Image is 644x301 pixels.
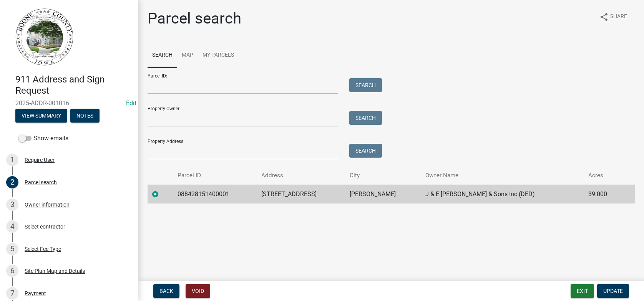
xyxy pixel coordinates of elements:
[349,111,382,125] button: Search
[597,284,629,298] button: Update
[159,288,173,294] span: Back
[6,265,18,277] div: 6
[584,166,622,185] th: Acres
[148,9,241,28] h1: Parcel search
[584,185,622,203] td: 39.000
[257,166,345,185] th: Address
[15,74,132,96] h4: 911 Address and Sign Request
[70,109,100,123] button: Notes
[610,12,627,22] span: Share
[18,134,68,143] label: Show emails
[6,243,18,255] div: 5
[173,185,257,203] td: 088428151400001
[15,113,67,119] wm-modal-confirm: Summary
[345,166,421,185] th: City
[6,198,18,211] div: 3
[345,185,421,203] td: [PERSON_NAME]
[6,176,18,188] div: 2
[153,284,179,298] button: Back
[25,246,61,252] div: Select Fee Type
[173,166,257,185] th: Parcel ID
[257,185,345,203] td: [STREET_ADDRESS]
[25,202,70,207] div: Owner information
[421,185,584,203] td: J & E [PERSON_NAME] & Sons Inc (DED)
[126,99,136,107] a: Edit
[15,109,67,123] button: View Summary
[6,220,18,233] div: 4
[603,288,623,294] span: Update
[126,99,136,107] wm-modal-confirm: Edit Application Number
[349,144,382,158] button: Search
[25,224,65,229] div: Select contractor
[6,287,18,299] div: 7
[25,180,57,185] div: Parcel search
[25,291,46,296] div: Payment
[15,99,123,107] span: 2025-ADDR-001016
[349,78,382,92] button: Search
[198,43,239,68] a: My Parcels
[186,284,210,298] button: Void
[6,154,18,166] div: 1
[70,113,100,119] wm-modal-confirm: Notes
[571,284,594,298] button: Exit
[25,157,55,163] div: Require User
[593,9,633,24] button: shareShare
[148,43,177,68] a: Search
[599,12,609,22] i: share
[177,43,198,68] a: Map
[421,166,584,185] th: Owner Name
[25,268,85,274] div: Site Plan Map and Details
[15,8,74,66] img: Boone County, Iowa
